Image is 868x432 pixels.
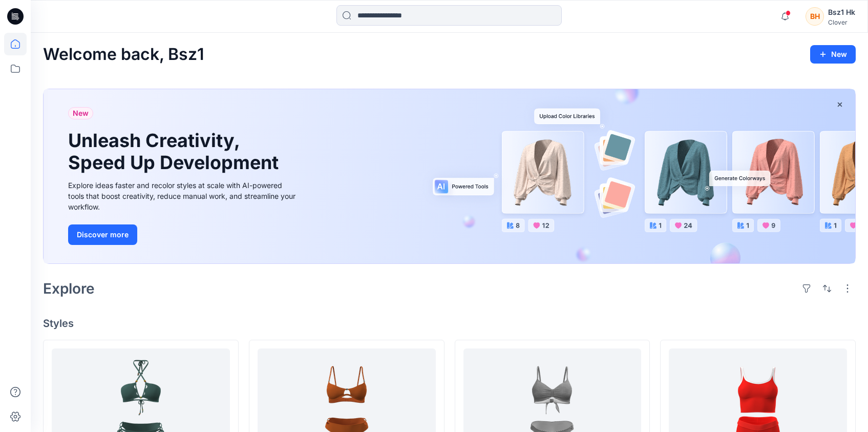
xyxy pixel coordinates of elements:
div: Clover [828,18,855,26]
div: Bsz1 Hk [828,6,855,18]
button: New [810,45,856,64]
h4: Styles [43,317,856,330]
div: BH [806,7,824,26]
a: Discover more [68,224,299,245]
h1: Unleash Creativity, Speed Up Development [68,130,283,174]
h2: Explore [43,280,95,297]
button: Discover more [68,224,137,245]
span: New [73,107,89,119]
h2: Welcome back, Bsz1 [43,45,204,64]
div: Explore ideas faster and recolor styles at scale with AI-powered tools that boost creativity, red... [68,180,299,212]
